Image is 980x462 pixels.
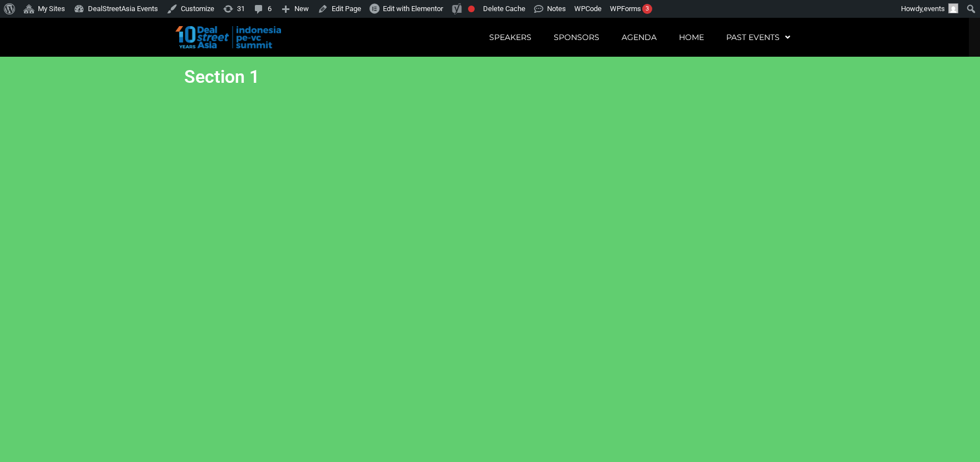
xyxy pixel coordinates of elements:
[478,24,543,50] a: Speakers
[924,4,945,13] span: events
[543,24,610,50] a: Sponsors
[642,4,652,14] div: 3
[383,4,443,13] span: Edit with Elementor
[668,24,715,50] a: Home
[610,24,668,50] a: Agenda
[715,24,801,50] a: Past Events
[468,6,475,12] div: Focus keyphrase not set
[184,68,485,86] h2: Section 1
